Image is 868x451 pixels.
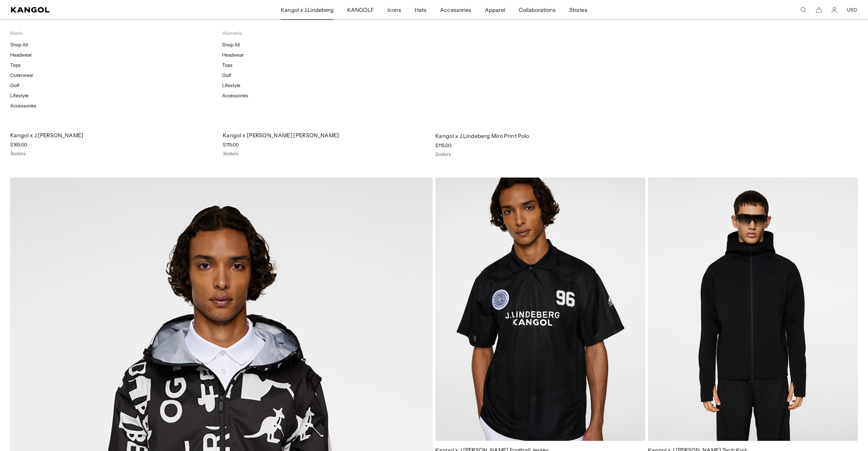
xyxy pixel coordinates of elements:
a: Golf [10,82,19,88]
a: Golf [222,72,231,78]
p: Men's [10,30,222,36]
a: Kangol x [PERSON_NAME] [PERSON_NAME] [223,132,339,139]
a: Tops [10,62,21,68]
a: Outerwear [10,72,33,78]
a: Account [831,7,837,13]
div: 3 colors [10,150,220,157]
a: Shop All [10,42,28,48]
span: $115.00 [435,142,451,148]
img: Kangol x J.Lindeberg Thomas Tech Knit [648,178,858,441]
a: Headwear [222,52,244,58]
a: Lifestyle [10,93,28,99]
button: Cart [816,7,822,13]
a: Lifestyle [222,82,240,88]
summary: Search here [800,7,806,13]
a: Accessories [10,103,36,109]
div: 2 colors [435,151,858,157]
div: 3 colors [223,150,433,157]
a: Accessories [222,93,248,99]
a: Kangol x J.Lindeberg Miro Print Polo [435,132,529,139]
a: Shop All [222,42,240,48]
a: Tops [222,62,233,68]
a: Kangol x J.[PERSON_NAME] [10,132,83,139]
span: $115.00 [223,142,239,148]
a: Kangol [11,7,186,13]
img: Kangol x J.Lindeberg Paul Football Jersey [435,178,645,441]
span: $165.00 [10,142,27,148]
p: Women's [222,30,434,36]
button: USD [847,7,857,13]
a: Headwear [10,52,32,58]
